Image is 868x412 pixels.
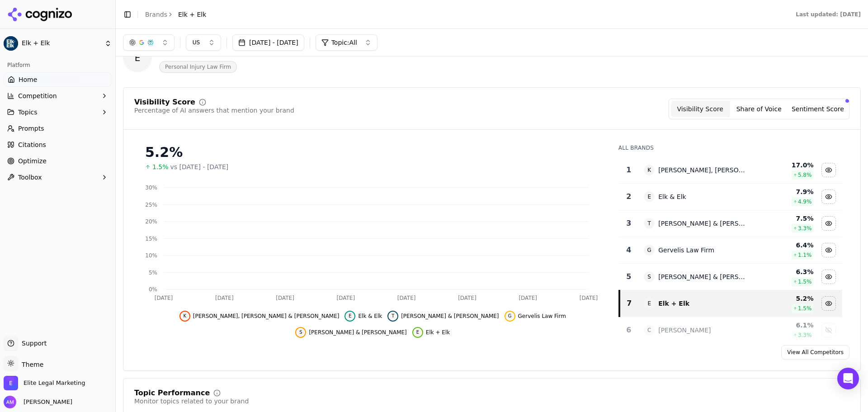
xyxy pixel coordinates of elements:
[134,389,210,397] div: Topic Performance
[149,270,157,276] tspan: 5%
[821,189,836,204] button: Hide elk & elk data
[796,11,861,18] div: Last updated: [DATE]
[18,108,38,117] span: Topics
[798,278,812,285] span: 1.5 %
[623,271,635,282] div: 5
[145,144,600,161] div: 5.2%
[145,11,167,18] a: Brands
[276,295,294,301] tspan: [DATE]
[623,218,635,229] div: 3
[145,236,157,242] tspan: 15%
[134,397,249,406] div: Monitor topics related to your brand
[18,361,43,368] span: Theme
[619,210,842,237] tr: 3T[PERSON_NAME] & [PERSON_NAME]7.5%3.3%Hide tittle & perlmuter data
[232,34,304,51] button: [DATE] - [DATE]
[619,317,842,344] tr: 6C[PERSON_NAME]6.1%3.3%Show cooper elliott data
[618,144,842,152] div: All Brands
[170,162,229,171] span: vs [DATE] - [DATE]
[297,329,304,336] span: S
[192,38,201,47] span: US
[4,36,18,51] img: Elk + Elk
[178,10,206,19] span: Elk + Elk
[798,198,812,205] span: 4.9 %
[658,219,748,228] div: [PERSON_NAME] & [PERSON_NAME]
[658,246,714,255] div: Gervelis Law Firm
[155,295,173,301] tspan: [DATE]
[821,323,836,337] button: Show cooper elliott data
[658,299,689,308] div: Elk + Elk
[4,170,112,185] button: Toolbox
[331,38,357,47] span: Topic: All
[644,191,655,202] span: E
[755,161,813,170] div: 17.0 %
[458,295,476,301] tspan: [DATE]
[134,99,195,106] div: Visibility Score
[181,313,189,320] span: K
[658,272,748,281] div: [PERSON_NAME] & [PERSON_NAME]
[619,184,842,210] tr: 2EElk & Elk7.9%4.9%Hide elk & elk data
[821,216,836,231] button: Hide tittle & perlmuter data
[295,327,406,338] button: Hide slater & zurz data
[505,311,566,322] button: Hide gervelis law firm data
[4,376,85,390] button: Open organization switcher
[518,313,566,320] span: Gervelis Law Firm
[755,294,813,303] div: 5.2 %
[358,313,382,320] span: Elk & Elk
[658,166,748,175] div: [PERSON_NAME], [PERSON_NAME] & [PERSON_NAME]
[798,225,812,232] span: 3.3 %
[644,298,655,309] span: E
[821,296,836,311] button: Hide elk + elk data
[145,10,206,19] nav: breadcrumb
[18,339,47,348] span: Support
[426,329,450,336] span: Elk + Elk
[4,105,112,119] button: Topics
[4,89,112,103] button: Competition
[4,376,18,390] img: Elite Legal Marketing
[821,270,836,284] button: Hide slater & zurz data
[837,368,859,389] div: Open Intercom Messenger
[4,137,112,152] a: Citations
[18,173,42,182] span: Toolbox
[4,154,112,168] a: Optimize
[134,106,294,115] div: Percentage of AI answers that mention your brand
[145,252,157,259] tspan: 10%
[580,295,598,301] tspan: [DATE]
[619,237,842,264] tr: 4GGervelis Law Firm6.4%1.1%Hide gervelis law firm data
[619,290,842,317] tr: 7EElk + Elk5.2%1.5%Hide elk + elk data
[506,313,514,320] span: G
[215,295,234,301] tspan: [DATE]
[644,218,655,229] span: T
[4,121,112,136] a: Prompts
[798,171,812,179] span: 5.8 %
[619,264,842,290] tr: 5S[PERSON_NAME] & [PERSON_NAME]6.3%1.5%Hide slater & zurz data
[644,245,655,256] span: G
[658,192,686,201] div: Elk & Elk
[755,187,813,196] div: 7.9 %
[781,345,849,360] a: View All Competitors
[145,202,157,208] tspan: 25%
[671,101,730,117] button: Visibility Score
[798,331,812,339] span: 3.3 %
[152,162,169,171] span: 1.5%
[4,72,112,87] a: Home
[22,39,101,47] span: Elk + Elk
[755,214,813,223] div: 7.5 %
[644,165,655,175] span: K
[412,327,450,338] button: Hide elk + elk data
[337,295,355,301] tspan: [DATE]
[18,91,57,100] span: Competition
[401,313,499,320] span: [PERSON_NAME] & [PERSON_NAME]
[397,295,416,301] tspan: [DATE]
[730,101,788,117] button: Share of Voice
[387,311,499,322] button: Hide tittle & perlmuter data
[788,101,847,117] button: Sentiment Score
[414,329,421,336] span: E
[145,185,157,191] tspan: 30%
[755,267,813,276] div: 6.3 %
[623,191,635,202] div: 2
[193,313,340,320] span: [PERSON_NAME], [PERSON_NAME] & [PERSON_NAME]
[346,313,354,320] span: E
[821,243,836,257] button: Hide gervelis law firm data
[755,241,813,250] div: 6.4 %
[18,140,46,149] span: Citations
